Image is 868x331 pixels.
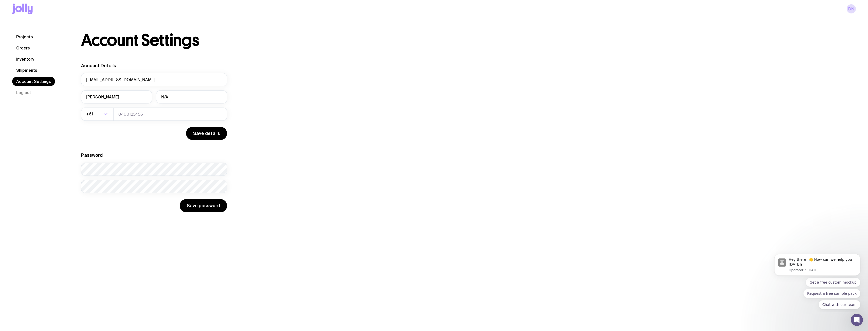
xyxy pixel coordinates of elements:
a: Shipments [12,66,41,75]
a: Inventory [12,55,38,64]
span: +61 [86,108,94,121]
input: 0400123456 [113,108,227,121]
label: Password [81,152,103,158]
h1: Account Settings [81,32,199,48]
input: your@email.com [81,73,227,86]
input: Search for option [94,108,102,121]
a: DN [847,4,856,13]
button: Save details [186,127,227,140]
button: Save password [180,199,227,212]
input: Last Name [156,90,227,103]
a: Projects [12,32,37,41]
iframe: Intercom live chat [851,314,863,326]
a: Account Settings [12,77,55,86]
iframe: Intercom notifications message [767,249,868,312]
label: Account Details [81,63,116,68]
a: Orders [12,43,34,53]
button: Log out [12,88,35,97]
input: First Name [81,90,152,103]
div: Search for option [81,108,114,121]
